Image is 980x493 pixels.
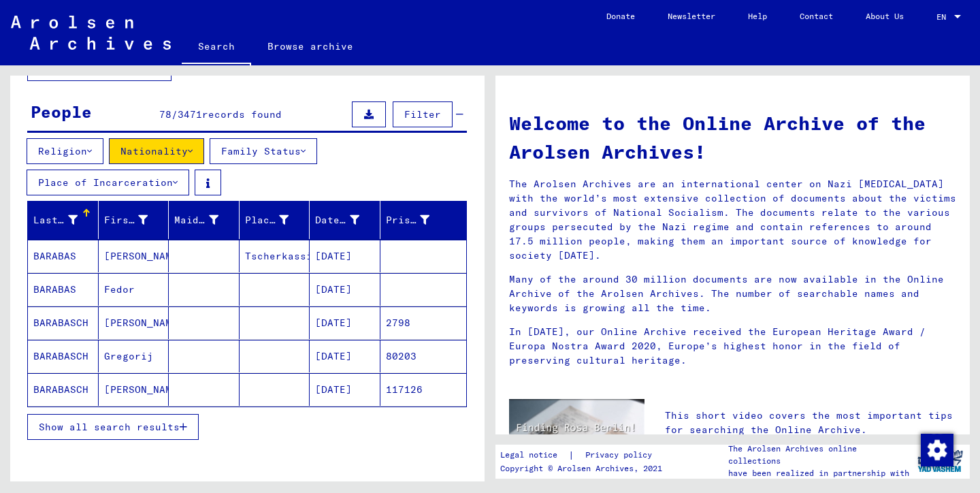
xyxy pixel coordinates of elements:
img: Arolsen_neg.svg [11,16,171,50]
mat-cell: Fedor [99,273,169,306]
mat-cell: [PERSON_NAME] [99,240,169,272]
mat-cell: [DATE] [310,373,380,406]
div: | [500,448,668,462]
mat-cell: Gregorij [99,340,169,372]
mat-cell: [DATE] [310,273,380,306]
mat-cell: Tscherkassi [240,240,310,272]
span: 3471 [178,108,202,121]
p: Many of the around 30 million documents are now available in the Online Archive of the Arolsen Ar... [509,272,956,315]
button: Family Status [210,138,317,164]
a: Search [182,30,251,65]
div: Date of Birth [315,213,359,227]
mat-header-cell: Maiden Name [169,201,240,239]
a: Privacy policy [574,448,668,462]
button: Place of Incarceration [27,170,189,195]
div: Place of Birth [245,209,310,231]
button: Show all search results [27,414,199,440]
span: records found [202,108,282,121]
mat-header-cell: Place of Birth [240,201,310,239]
p: Copyright © Arolsen Archives, 2021 [500,462,668,475]
mat-cell: [DATE] [310,340,380,372]
div: Last Name [33,209,98,231]
mat-cell: BARABASCH [28,306,99,339]
p: In [DATE], our Online Archive received the European Heritage Award / Europa Nostra Award 2020, Eu... [509,325,956,368]
div: First Name [104,209,169,231]
p: The Arolsen Archives are an international center on Nazi [MEDICAL_DATA] with the world’s most ext... [509,177,956,263]
div: Date of Birth [315,209,380,231]
img: video.jpg [509,399,644,473]
mat-cell: 2798 [380,306,467,339]
div: Prisoner # [386,213,430,227]
p: The Arolsen Archives online collections [728,443,911,467]
mat-header-cell: Date of Birth [310,201,380,239]
mat-header-cell: Last Name [28,201,99,239]
span: EN [936,12,951,22]
mat-cell: BARABASCH [28,340,99,372]
a: Browse archive [251,30,370,63]
mat-cell: [PERSON_NAME] [99,306,169,339]
div: Prisoner # [386,209,451,231]
h1: Welcome to the Online Archive of the Arolsen Archives! [509,109,956,166]
mat-cell: BARABAS [28,273,99,306]
span: Show all search results [39,421,180,433]
div: Maiden Name [174,209,239,231]
div: Maiden Name [174,213,218,227]
mat-cell: BARABASCH [28,373,99,406]
button: Religion [27,138,103,164]
mat-cell: BARABAS [28,240,99,272]
mat-cell: 117126 [380,373,467,406]
span: Filter [404,108,441,121]
a: Legal notice [500,448,568,462]
div: First Name [104,213,148,227]
img: yv_logo.png [915,444,966,478]
button: Filter [393,101,453,127]
p: This short video covers the most important tips for searching the Online Archive. [665,409,956,437]
span: 78 [159,108,171,121]
div: Last Name [33,213,78,227]
p: have been realized in partnership with [728,467,911,479]
span: / [171,108,178,121]
mat-header-cell: First Name [99,201,169,239]
mat-cell: [PERSON_NAME] [99,373,169,406]
div: People [31,99,92,124]
img: Change consent [921,434,953,466]
mat-header-cell: Prisoner # [380,201,467,239]
mat-cell: 80203 [380,340,467,372]
mat-cell: [DATE] [310,240,380,272]
div: Place of Birth [245,213,289,227]
mat-cell: [DATE] [310,306,380,339]
button: Nationality [109,138,204,164]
